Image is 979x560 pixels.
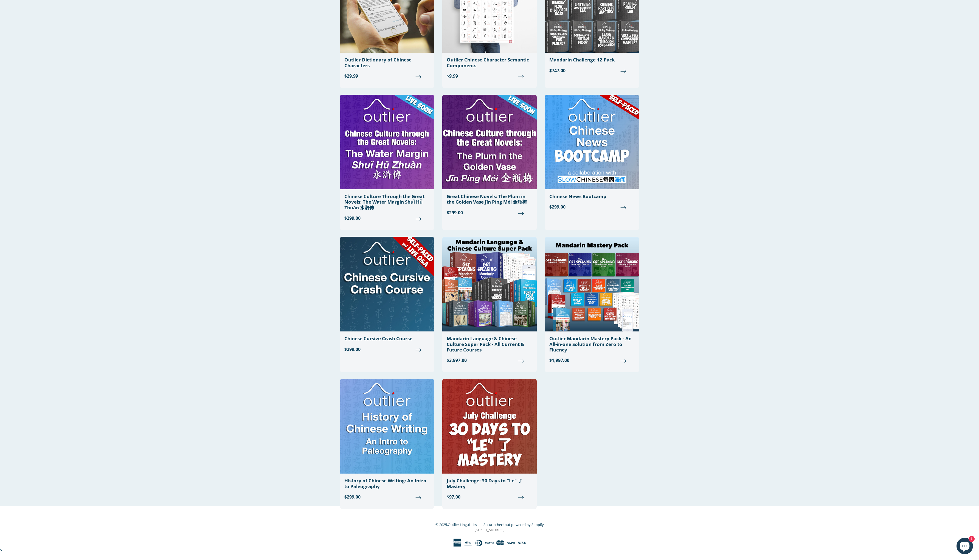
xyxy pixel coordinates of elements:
img: Chinese Cursive Crash Course [340,237,434,331]
span: $1,997.00 [549,357,635,364]
a: Great Chinese Novels: The Plum in the Golden Vase Jīn Píng Méi 金瓶梅 $299.00 [442,95,536,220]
span: $3,997.00 [447,357,532,364]
span: $747.00 [549,67,635,74]
div: July Challenge: 30 Days to "Le" 了 Mastery [447,478,532,489]
img: Great Chinese Novels: The Plum in the Golden Vase Jīn Píng Méi 金瓶梅 [442,95,536,189]
a: Chinese News Bootcamp $299.00 [545,95,639,215]
img: July Challenge: 30 Days to [442,379,536,474]
small: © 2025, [435,522,482,527]
a: July Challenge: 30 Days to "Le" 了 Mastery $97.00 [442,379,536,505]
a: Chinese Cursive Crash Course $299.00 [340,237,434,357]
a: History of Chinese Writing: An Intro to Paleography $299.00 [340,379,434,505]
div: Outlier Chinese Character Semantic Components [447,57,532,68]
img: Chinese News Bootcamp [545,95,639,189]
a: Outlier Linguistics [448,522,477,527]
img: Outlier Mandarin Mastery Pack - An All-in-one Solution from Zero to Fluency [545,237,639,331]
span: $299.00 [549,204,635,210]
a: Mandarin Language & Chinese Culture Super Pack - All Current & Future Courses $3,997.00 [442,237,536,368]
span: $9.99 [447,73,532,79]
div: History of Chinese Writing: An Intro to Paleography [344,478,430,489]
div: Great Chinese Novels: The Plum in the Golden Vase Jīn Píng Méi 金瓶梅 [447,194,532,205]
img: History of Chinese Writing: An Intro to Paleography [340,379,434,474]
p: [STREET_ADDRESS] [340,528,639,533]
div: Mandarin Language & Chinese Culture Super Pack - All Current & Future Courses [447,336,532,353]
a: Outlier Mandarin Mastery Pack - An All-in-one Solution from Zero to Fluency $1,997.00 [545,237,639,368]
div: Outlier Mandarin Mastery Pack - An All-in-one Solution from Zero to Fluency [549,336,635,353]
span: $299.00 [344,494,430,500]
div: Chinese Cursive Crash Course [344,336,430,341]
div: Mandarin Challenge 12-Pack [549,57,635,63]
span: $299.00 [344,346,430,353]
span: $29.99 [344,73,430,79]
div: Outlier Dictionary of Chinese Characters [344,57,430,68]
a: Chinese Culture Through the Great Novels: The Water Margin Shuǐ Hǔ Zhuàn 水滸傳 $299.00 [340,95,434,226]
a: Secure checkout powered by Shopify [483,522,544,527]
img: Mandarin Language & Chinese Culture Super Pack - All Current & Future Courses [442,237,536,331]
span: $97.00 [447,494,532,500]
span: $299.00 [344,215,430,221]
img: Chinese Culture Through the Great Novels: The Water Margin Shuǐ Hǔ Zhuàn 水滸傳 [340,95,434,189]
inbox-online-store-chat: Shopify online store chat [955,538,975,556]
div: Chinese News Bootcamp [549,194,635,199]
div: Chinese Culture Through the Great Novels: The Water Margin Shuǐ Hǔ Zhuàn 水滸傳 [344,194,430,210]
span: $299.00 [447,209,532,216]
